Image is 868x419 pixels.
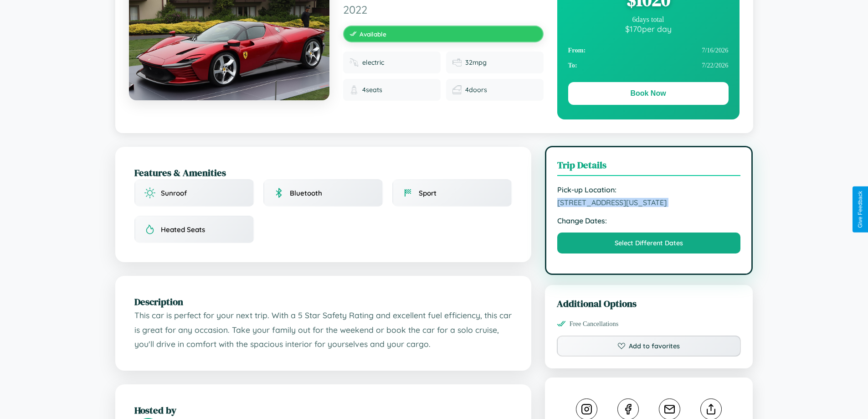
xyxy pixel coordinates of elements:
[452,58,462,67] img: Fuel efficiency
[557,158,741,176] h3: Trip Details
[568,16,729,24] div: 6 days total
[465,58,487,67] span: 32 mpg
[557,297,741,310] h3: Additional Options
[134,403,512,417] h2: Hosted by
[568,43,729,58] div: 7 / 16 / 2026
[349,85,359,94] img: Seats
[568,62,577,69] strong: To:
[161,225,205,234] span: Heated Seats
[557,185,741,194] strong: Pick-up Location:
[362,86,382,94] span: 4 seats
[570,320,619,328] span: Free Cancellations
[360,30,386,38] span: Available
[568,47,586,54] strong: From:
[568,58,729,73] div: 7 / 22 / 2026
[419,189,437,197] span: Sport
[557,233,741,253] button: Select Different Dates
[134,308,512,352] p: This car is perfect for your next trip. With a 5 Star Safety Rating and excellent fuel efficiency...
[134,166,512,179] h2: Features & Amenities
[568,82,729,105] button: Book Now
[343,3,544,16] span: 2022
[568,24,729,34] div: $ 170 per day
[557,216,741,225] strong: Change Dates:
[134,295,512,308] h2: Description
[362,58,384,67] span: electric
[465,86,487,94] span: 4 doors
[857,191,863,228] div: Give Feedback
[290,189,322,197] span: Bluetooth
[161,189,187,197] span: Sunroof
[452,85,462,94] img: Doors
[349,58,359,67] img: Fuel type
[557,198,741,207] span: [STREET_ADDRESS][US_STATE]
[557,336,741,357] button: Add to favorites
